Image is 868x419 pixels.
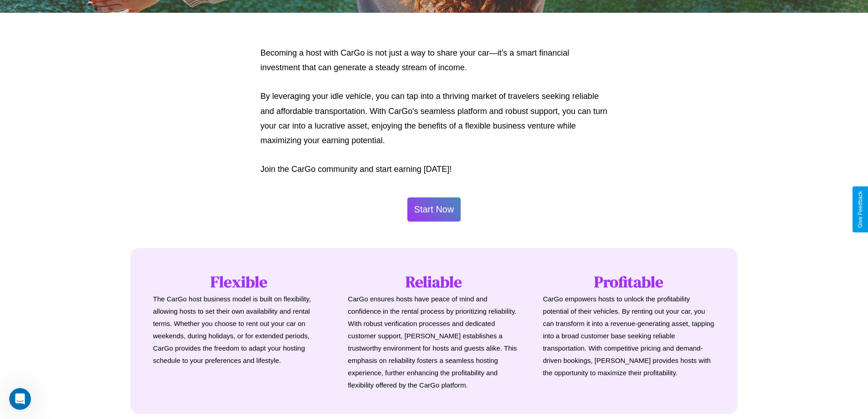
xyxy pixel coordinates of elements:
iframe: Intercom live chat [9,388,31,410]
p: The CarGo host business model is built on flexibility, allowing hosts to set their own availabili... [153,293,325,367]
p: CarGo empowers hosts to unlock the profitability potential of their vehicles. By renting out your... [543,293,715,379]
p: Join the CarGo community and start earning [DATE]! [261,162,608,176]
p: Becoming a host with CarGo is not just a way to share your car—it's a smart financial investment ... [261,46,608,75]
h1: Reliable [348,271,520,293]
h1: Profitable [543,271,715,293]
h1: Flexible [153,271,325,293]
p: CarGo ensures hosts have peace of mind and confidence in the rental process by prioritizing relia... [348,293,520,391]
p: By leveraging your idle vehicle, you can tap into a thriving market of travelers seeking reliable... [261,89,608,148]
div: Give Feedback [857,191,863,228]
button: Start Now [407,197,461,222]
